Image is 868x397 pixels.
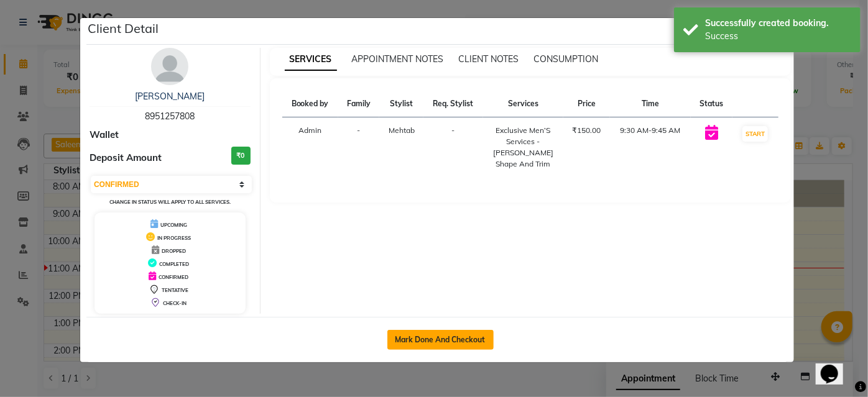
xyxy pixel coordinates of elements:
[162,287,188,293] span: TENTATIVE
[162,248,186,254] span: DROPPED
[571,125,603,136] div: ₹150.00
[151,48,188,85] img: avatar
[610,91,691,117] th: Time
[379,91,423,117] th: Stylist
[423,117,483,178] td: -
[157,235,191,241] span: IN PROGRESS
[816,347,856,385] iframe: chat widget
[483,91,563,117] th: Services
[423,91,483,117] th: Req. Stylist
[231,147,251,165] h3: ₹0
[389,125,415,135] span: Mehtab
[610,117,691,178] td: 9:30 AM-9:45 AM
[163,300,187,306] span: CHECK-IN
[90,151,162,165] span: Deposit Amount
[90,128,119,142] span: Wallet
[387,330,494,350] button: Mark Done And Checkout
[159,274,188,280] span: CONFIRMED
[705,17,851,30] div: Successfully created booking.
[705,30,851,43] div: Success
[742,126,768,142] button: START
[534,53,599,65] span: CONSUMPTION
[135,91,205,102] a: [PERSON_NAME]
[282,117,338,178] td: Admin
[459,53,519,65] span: CLIENT NOTES
[160,222,187,228] span: UPCOMING
[285,48,337,71] span: SERVICES
[491,125,556,170] div: Exclusive Men’S Services - [PERSON_NAME] Shape And Trim
[563,91,610,117] th: Price
[145,111,195,122] span: 8951257808
[338,91,380,117] th: Family
[109,199,231,205] small: Change in status will apply to all services.
[282,91,338,117] th: Booked by
[159,261,189,267] span: COMPLETED
[691,91,732,117] th: Status
[88,19,159,38] h5: Client Detail
[352,53,444,65] span: APPOINTMENT NOTES
[338,117,380,178] td: -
